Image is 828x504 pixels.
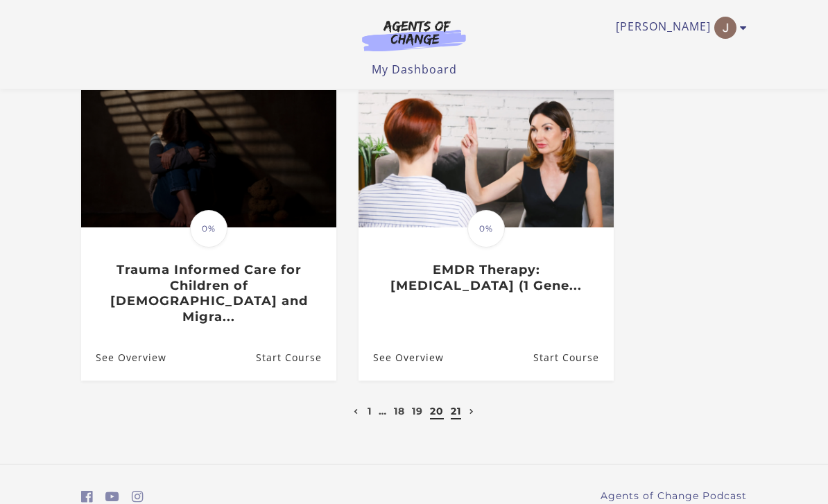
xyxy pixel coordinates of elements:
i: https://www.instagram.com/agentsofchangeprep/ (Open in a new window) [132,490,144,503]
a: Trauma Informed Care for Children of Undocumented Parents and Migra...: Resume Course [256,336,336,381]
a: 19 [412,405,423,417]
span: 0% [467,210,505,247]
img: Agents of Change Logo [347,19,481,51]
a: Previous page [350,405,362,417]
a: Trauma Informed Care for Children of Undocumented Parents and Migra...: See Overview [81,336,166,381]
a: EMDR Therapy: Eye Movement Desensitization and Reprocessing (1 Gene...: See Overview [359,336,444,381]
a: Agents of Change Podcast [601,489,747,503]
a: Toggle menu [616,17,740,39]
i: https://www.youtube.com/c/AgentsofChangeTestPrepbyMeaganMitchell (Open in a new window) [105,490,119,503]
a: My Dashboard [372,62,457,77]
h3: Trauma Informed Care for Children of [DEMOGRAPHIC_DATA] and Migra... [96,262,321,324]
span: 0% [190,210,227,247]
h3: EMDR Therapy: [MEDICAL_DATA] (1 Gene... [373,262,598,293]
a: 21 [451,405,461,417]
a: 20 [430,405,444,417]
a: 18 [394,405,405,417]
a: EMDR Therapy: Eye Movement Desensitization and Reprocessing (1 Gene...: Resume Course [533,336,614,381]
a: Next page [466,405,478,417]
i: https://www.facebook.com/groups/aswbtestprep (Open in a new window) [81,490,93,503]
a: 1 [368,405,372,417]
a: … [379,405,387,417]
